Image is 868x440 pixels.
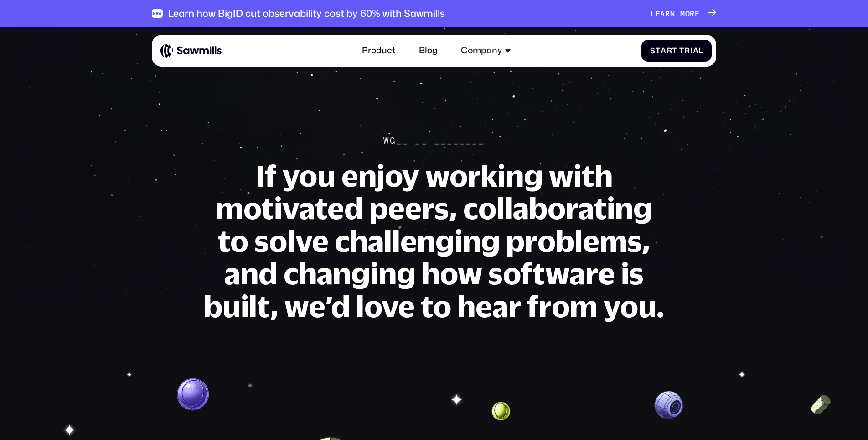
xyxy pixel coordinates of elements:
span: t [672,46,677,55]
span: r [690,9,695,18]
span: o [685,9,690,18]
div: WG__ __ ________ [383,136,485,147]
span: l [698,46,703,55]
span: i [690,46,693,55]
a: StartTrial [641,40,712,62]
span: a [693,46,699,55]
span: a [660,9,665,18]
a: Product [355,39,402,62]
span: a [661,46,666,55]
span: r [665,9,670,18]
span: S [650,46,656,55]
span: m [680,9,685,18]
span: T [679,46,684,55]
a: Blog [413,39,444,62]
span: e [656,9,661,18]
span: r [666,46,672,55]
span: L [651,9,656,18]
span: n [670,9,675,18]
span: e [695,9,700,18]
div: Company [455,39,517,62]
h1: If you enjoy working with motivated peers, collaborating to solve challenging problems, and chang... [203,159,665,322]
div: Learn how BigID cut observability cost by 60% with Sawmills [168,8,445,20]
span: t [656,46,661,55]
div: Company [461,45,502,56]
span: r [684,46,690,55]
a: Learnmore [651,9,716,18]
